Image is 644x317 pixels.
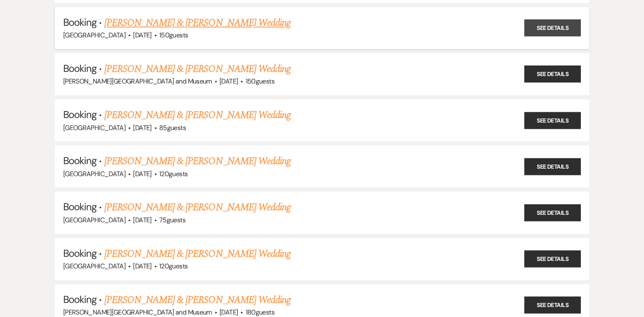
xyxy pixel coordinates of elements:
[220,77,238,86] span: [DATE]
[63,247,96,260] span: Booking
[159,31,188,39] span: 150 guests
[524,66,581,83] a: See Details
[63,200,96,213] span: Booking
[63,170,126,178] span: [GEOGRAPHIC_DATA]
[220,308,238,317] span: [DATE]
[104,108,291,123] a: [PERSON_NAME] & [PERSON_NAME] Wedding
[524,204,581,221] a: See Details
[104,154,291,169] a: [PERSON_NAME] & [PERSON_NAME] Wedding
[133,170,151,178] span: [DATE]
[104,15,291,30] a: [PERSON_NAME] & [PERSON_NAME] Wedding
[104,292,291,307] a: [PERSON_NAME] & [PERSON_NAME] Wedding
[104,61,291,76] a: [PERSON_NAME] & [PERSON_NAME] Wedding
[524,20,581,37] a: See Details
[63,108,96,121] span: Booking
[63,31,126,39] span: [GEOGRAPHIC_DATA]
[63,216,126,224] span: [GEOGRAPHIC_DATA]
[63,262,126,270] span: [GEOGRAPHIC_DATA]
[159,170,188,178] span: 120 guests
[246,308,274,317] span: 180 guests
[159,262,188,270] span: 120 guests
[246,77,274,86] span: 150 guests
[63,62,96,75] span: Booking
[63,308,212,317] span: [PERSON_NAME][GEOGRAPHIC_DATA] and Museum
[524,251,581,268] a: See Details
[159,123,186,132] span: 85 guests
[63,293,96,306] span: Booking
[133,262,151,270] span: [DATE]
[63,123,126,132] span: [GEOGRAPHIC_DATA]
[133,31,151,39] span: [DATE]
[63,154,96,167] span: Booking
[104,200,291,215] a: [PERSON_NAME] & [PERSON_NAME] Wedding
[524,297,581,314] a: See Details
[133,216,151,224] span: [DATE]
[104,246,291,261] a: [PERSON_NAME] & [PERSON_NAME] Wedding
[63,77,212,86] span: [PERSON_NAME][GEOGRAPHIC_DATA] and Museum
[159,216,185,224] span: 75 guests
[63,16,96,29] span: Booking
[524,158,581,175] a: See Details
[133,123,151,132] span: [DATE]
[524,112,581,129] a: See Details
